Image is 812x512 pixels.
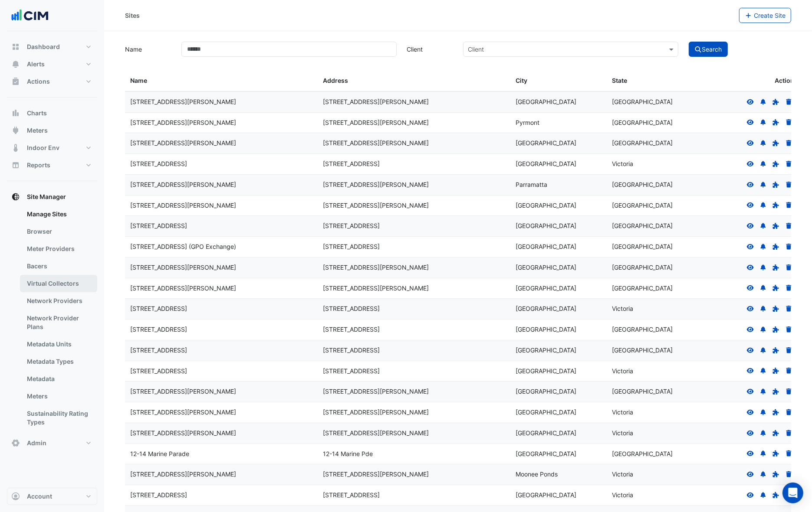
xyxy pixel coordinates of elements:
a: Network Provider Plans [20,310,97,336]
div: [STREET_ADDRESS][PERSON_NAME] [323,470,505,479]
a: Meters [20,388,97,405]
div: [STREET_ADDRESS][PERSON_NAME] [130,180,312,190]
button: Actions [7,73,97,90]
a: Meter Providers [20,240,97,258]
span: Admin [27,439,46,447]
a: Delete Site [785,450,793,457]
span: Address [323,77,348,84]
div: Open Intercom Messenger [782,483,803,503]
a: Delete Site [785,264,793,271]
div: [STREET_ADDRESS] [323,490,505,500]
div: [STREET_ADDRESS][PERSON_NAME] [130,408,312,417]
div: Victoria [612,366,698,376]
a: Delete Site [785,408,793,416]
app-icon: Charts [11,109,20,117]
img: Company Logo [10,7,49,24]
div: [GEOGRAPHIC_DATA] [516,408,602,417]
div: [GEOGRAPHIC_DATA] [516,449,602,459]
a: Delete Site [785,202,793,209]
div: [GEOGRAPHIC_DATA] [516,159,602,169]
a: Delete Site [785,429,793,437]
div: Site Manager [7,205,97,434]
app-icon: Admin [11,439,20,447]
app-icon: Site Manager [11,192,20,201]
a: Delete Site [785,222,793,229]
div: [STREET_ADDRESS][PERSON_NAME] [130,201,312,211]
a: Delete Site [785,243,793,250]
div: [GEOGRAPHIC_DATA] [516,490,602,500]
div: [STREET_ADDRESS] [323,325,505,335]
div: [STREET_ADDRESS] [323,304,505,314]
div: [STREET_ADDRESS] [130,366,312,376]
span: Indoor Env [27,143,59,152]
div: [GEOGRAPHIC_DATA] [612,387,698,397]
div: [STREET_ADDRESS][PERSON_NAME] [130,428,312,438]
span: Name [130,77,147,84]
div: [STREET_ADDRESS] [130,346,312,355]
a: Metadata Types [20,353,97,370]
div: [STREET_ADDRESS][PERSON_NAME] [323,97,505,107]
div: [GEOGRAPHIC_DATA] [516,304,602,314]
div: [STREET_ADDRESS][PERSON_NAME] [130,263,312,273]
div: [GEOGRAPHIC_DATA] [516,242,602,252]
div: [GEOGRAPHIC_DATA] [612,97,698,107]
a: Delete Site [785,346,793,354]
div: [STREET_ADDRESS][PERSON_NAME] [323,387,505,397]
button: Alerts [7,55,97,73]
span: Reports [27,161,50,170]
div: [STREET_ADDRESS][PERSON_NAME] [323,428,505,438]
div: [STREET_ADDRESS] [323,159,505,169]
div: [STREET_ADDRESS][PERSON_NAME] [323,284,505,294]
button: Indoor Env [7,139,97,157]
a: Bacers [20,258,97,275]
app-icon: Alerts [11,60,20,68]
div: [GEOGRAPHIC_DATA] [516,346,602,355]
button: Search [689,42,728,57]
div: [STREET_ADDRESS] [323,346,505,355]
div: [STREET_ADDRESS] (GPO Exchange) [130,242,312,252]
div: [GEOGRAPHIC_DATA] [612,263,698,273]
div: [STREET_ADDRESS][PERSON_NAME] [130,97,312,107]
div: [GEOGRAPHIC_DATA] [612,242,698,252]
span: Meters [27,126,48,135]
div: [STREET_ADDRESS][PERSON_NAME] [323,138,505,148]
div: [STREET_ADDRESS] [130,221,312,231]
div: [STREET_ADDRESS][PERSON_NAME] [323,201,505,211]
div: [STREET_ADDRESS][PERSON_NAME] [323,180,505,190]
span: Site Manager [27,192,66,201]
span: Actions [27,77,50,86]
div: Sites [125,11,140,20]
div: [STREET_ADDRESS][PERSON_NAME] [130,138,312,148]
a: Virtual Collectors [20,275,97,292]
a: Delete Site [785,470,793,478]
button: Reports [7,157,97,174]
div: [STREET_ADDRESS] [130,159,312,169]
div: [GEOGRAPHIC_DATA] [516,325,602,335]
app-icon: Reports [11,161,20,170]
div: [STREET_ADDRESS][PERSON_NAME] [323,408,505,417]
a: Sustainability Rating Types [20,405,97,431]
div: [GEOGRAPHIC_DATA] [516,263,602,273]
div: [GEOGRAPHIC_DATA] [612,118,698,128]
button: Admin [7,434,97,452]
button: Meters [7,122,97,139]
div: 12-14 Marine Parade [130,449,312,459]
a: Delete Site [785,305,793,312]
a: Manage Sites [20,205,97,223]
div: Parramatta [516,180,602,190]
button: Create Site [739,8,792,23]
div: [GEOGRAPHIC_DATA] [612,221,698,231]
div: [STREET_ADDRESS] [130,304,312,314]
div: [STREET_ADDRESS][PERSON_NAME] [323,118,505,128]
div: [STREET_ADDRESS] [323,221,505,231]
a: Metadata Units [20,336,97,353]
div: [GEOGRAPHIC_DATA] [612,325,698,335]
span: Create Site [754,12,786,19]
div: Victoria [612,490,698,500]
a: Metadata [20,370,97,388]
a: Browser [20,223,97,240]
a: Delete Site [785,160,793,167]
span: Charts [27,109,47,117]
div: [GEOGRAPHIC_DATA] [612,284,698,294]
div: [STREET_ADDRESS][PERSON_NAME] [130,387,312,397]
